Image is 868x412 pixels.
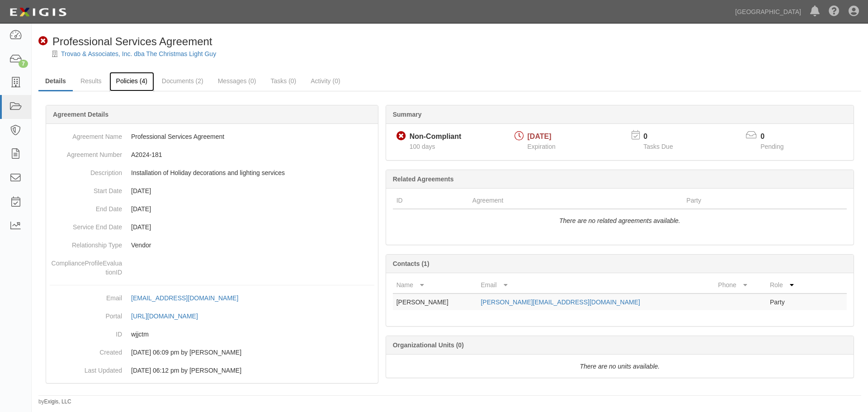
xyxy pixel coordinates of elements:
[393,277,477,294] th: Name
[829,6,840,17] i: Help Center - Complianz
[50,164,122,177] dt: Description
[760,143,783,150] span: Pending
[131,294,238,303] div: [EMAIL_ADDRESS][DOMAIN_NAME]
[469,192,683,209] th: Agreement
[211,72,263,90] a: Messages (0)
[50,343,122,357] dt: Created
[393,260,429,267] b: Contacts (1)
[528,143,556,150] span: Expiration
[393,111,422,118] b: Summary
[393,175,454,183] b: Related Agreements
[53,111,108,118] b: Agreement Details
[50,218,122,232] dt: Service End Date
[50,236,374,254] dd: Vendor
[155,72,210,90] a: Documents (2)
[683,192,806,209] th: Party
[559,217,680,224] i: There are no related agreements available.
[131,294,248,302] a: [EMAIL_ADDRESS][DOMAIN_NAME]
[50,182,122,195] dt: Start Date
[643,132,684,142] p: 0
[50,128,374,146] dd: Professional Services Agreement
[393,341,464,349] b: Organizational Units (0)
[410,132,462,142] div: Non-Compliant
[50,128,122,141] dt: Agreement Name
[19,60,28,68] div: 7
[38,34,212,49] div: Professional Services Agreement
[50,343,374,361] dd: [DATE] 06:09 pm by [PERSON_NAME]
[714,277,766,294] th: Phone
[304,72,347,90] a: Activity (0)
[393,294,477,310] td: [PERSON_NAME]
[50,182,374,200] dd: [DATE]
[50,325,122,339] dt: ID
[396,132,406,141] i: Non-Compliant
[50,146,374,164] dd: A2024-181
[264,72,303,90] a: Tasks (0)
[766,294,811,310] td: Party
[50,146,122,159] dt: Agreement Number
[50,200,374,218] dd: [DATE]
[50,361,122,375] dt: Last Updated
[131,313,208,320] a: [URL][DOMAIN_NAME]
[410,143,435,150] span: Since 06/15/2025
[50,325,374,343] dd: wjjctm
[766,277,811,294] th: Role
[528,133,552,140] span: [DATE]
[50,218,374,236] dd: [DATE]
[131,168,374,177] p: Installation of Holiday decorations and lighting services
[7,4,69,20] img: logo-5460c22ac91f19d4615b14bd174203de0afe785f0fc80cf4dbbc73dc1793850b.png
[477,277,714,294] th: Email
[38,398,71,406] small: by
[580,363,660,370] i: There are no units available.
[760,132,795,142] p: 0
[50,254,122,277] dt: ComplianceProfileEvaluationID
[50,236,122,250] dt: Relationship Type
[393,192,469,209] th: ID
[109,72,154,91] a: Policies (4)
[74,72,108,90] a: Results
[50,361,374,379] dd: [DATE] 06:12 pm by [PERSON_NAME]
[38,72,73,91] a: Details
[50,307,122,321] dt: Portal
[731,3,806,21] a: [GEOGRAPHIC_DATA]
[50,289,122,303] dt: Email
[52,35,212,47] span: Professional Services Agreement
[38,37,48,46] i: Non-Compliant
[643,143,673,150] span: Tasks Due
[44,398,71,405] a: Exigis, LLC
[50,200,122,213] dt: End Date
[481,298,640,306] a: [PERSON_NAME][EMAIL_ADDRESS][DOMAIN_NAME]
[61,50,216,57] a: Trovao & Associates, Inc. dba The Christmas Light Guy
